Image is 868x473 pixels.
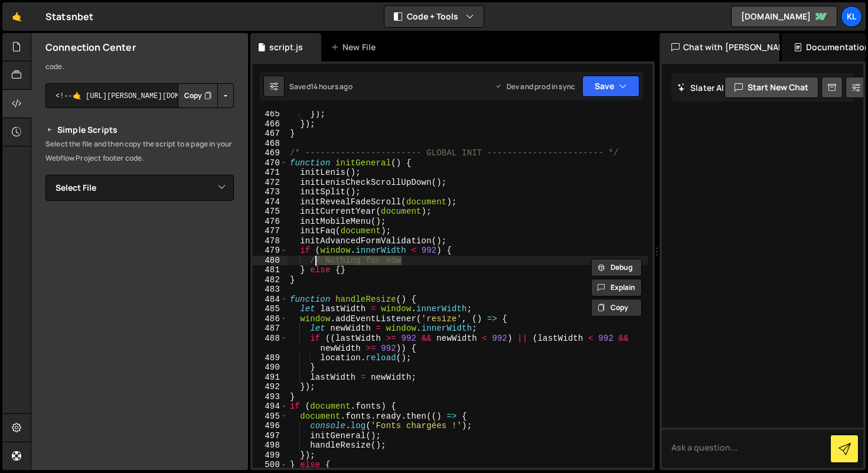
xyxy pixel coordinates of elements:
[253,109,288,119] div: 465
[253,373,288,383] div: 491
[253,402,288,412] div: 494
[253,139,288,149] div: 468
[45,41,136,54] h2: Connection Center
[253,265,288,275] div: 481
[253,295,288,305] div: 484
[253,421,288,431] div: 496
[45,220,235,327] iframe: YouTube video player
[782,33,866,61] div: Documentation
[384,6,484,27] button: Code + Tools
[253,285,288,295] div: 483
[253,246,288,256] div: 479
[253,168,288,178] div: 471
[253,324,288,334] div: 487
[660,33,779,61] div: Chat with [PERSON_NAME]
[253,460,288,470] div: 500
[45,137,234,165] p: Select the file and then copy the script to a page in your Webflow Project footer code.
[253,412,288,422] div: 495
[45,123,234,137] h2: Simple Scripts
[253,392,288,402] div: 493
[591,279,642,296] button: Explain
[841,6,862,27] a: Kl
[331,41,380,53] div: New File
[45,334,235,441] iframe: YouTube video player
[45,9,93,24] div: Statsnbet
[253,197,288,207] div: 474
[253,431,288,441] div: 497
[725,77,818,98] button: Start new chat
[731,6,837,27] a: [DOMAIN_NAME]
[591,299,642,317] button: Copy
[178,83,218,108] button: Copy
[253,178,288,188] div: 472
[253,236,288,246] div: 478
[253,207,288,217] div: 475
[178,83,234,108] div: Button group with nested dropdown
[253,158,288,168] div: 470
[269,41,303,53] div: script.js
[253,363,288,373] div: 490
[253,304,288,314] div: 485
[677,82,725,93] h2: Slater AI
[253,441,288,451] div: 498
[591,259,642,276] button: Debug
[45,83,234,108] textarea: <!--🤙 [URL][PERSON_NAME][DOMAIN_NAME]> <script>document.addEventListener("DOMContentLoaded", func...
[253,353,288,363] div: 489
[253,256,288,266] div: 480
[289,81,353,92] div: Saved
[311,81,353,92] div: 14 hours ago
[253,314,288,324] div: 486
[253,451,288,461] div: 499
[2,2,31,31] a: 🤙
[253,226,288,236] div: 477
[253,187,288,197] div: 473
[253,129,288,139] div: 467
[253,275,288,285] div: 482
[253,382,288,392] div: 492
[495,81,575,92] div: Dev and prod in sync
[253,217,288,227] div: 476
[253,334,288,353] div: 488
[582,76,639,97] button: Save
[253,148,288,158] div: 469
[253,119,288,129] div: 466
